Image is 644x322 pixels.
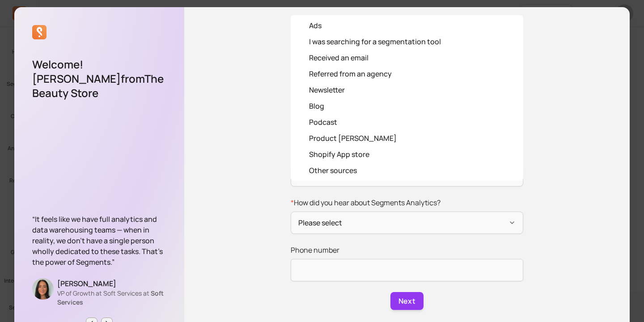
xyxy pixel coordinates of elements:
[309,133,397,144] div: Product [PERSON_NAME]
[291,212,523,234] button: Please select
[309,165,357,176] div: Other sources
[309,52,369,63] div: Received an email
[309,117,337,127] div: Podcast
[309,101,324,111] div: Blog
[309,68,392,79] div: Referred from an agency
[309,20,322,31] div: Ads
[309,36,441,47] div: I was searching for a segmentation tool
[309,85,345,95] div: Newsletter
[309,149,369,160] div: Shopify App store
[291,15,523,181] div: Please select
